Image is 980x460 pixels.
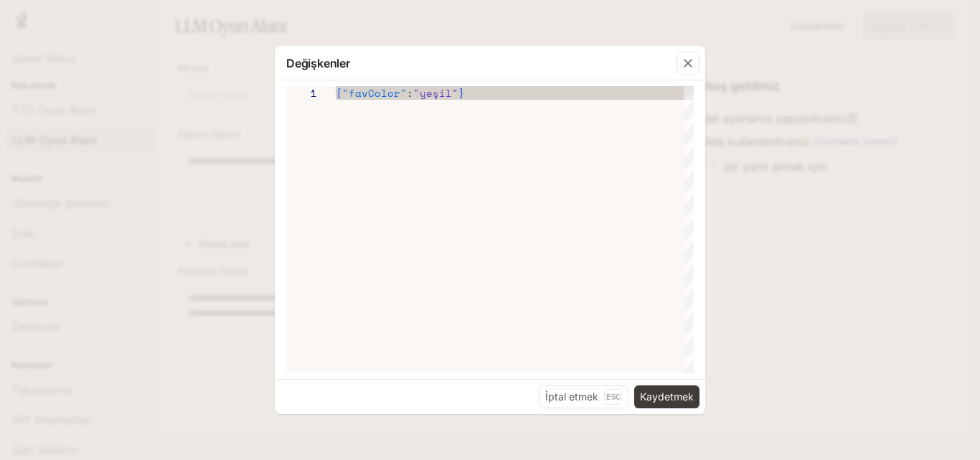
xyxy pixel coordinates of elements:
[311,85,317,100] font: 1
[606,392,620,402] font: Esc
[545,390,598,403] font: İptal etmek
[634,385,699,408] button: Kaydetmek
[286,56,350,70] font: Değişkenler
[539,385,628,408] button: İptal etmekEsc
[407,85,413,100] font: :
[413,85,458,100] font: "yeşil"
[458,85,465,100] font: }
[336,85,342,100] font: {
[640,390,694,403] font: Kaydetmek
[342,85,407,100] font: "favColor"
